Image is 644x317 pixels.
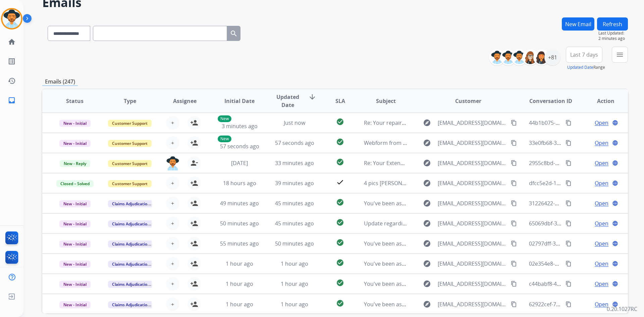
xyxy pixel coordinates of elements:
[281,280,308,287] span: 1 hour ago
[8,96,16,104] mat-icon: inbox
[511,220,517,226] mat-icon: content_copy
[529,220,628,227] span: 65069dbf-35a8-47bf-892a-9f98b0acf366
[595,219,608,227] span: Open
[336,279,344,287] mat-icon: check_circle
[595,300,608,308] span: Open
[171,219,174,227] span: +
[275,220,314,227] span: 45 minutes ago
[108,160,152,167] span: Customer Support
[595,240,608,248] span: Open
[8,77,16,85] mat-icon: history
[364,240,577,247] span: You've been assigned a new service order: 44e04b76-d308-4d3a-bc08-597dde75c3ac
[190,260,198,268] mat-icon: person_add
[423,300,431,308] mat-icon: explore
[173,97,197,105] span: Assignee
[218,136,231,142] p: New
[438,300,507,308] span: [EMAIL_ADDRESS][DOMAIN_NAME]
[275,240,314,247] span: 50 minutes ago
[226,301,253,308] span: 1 hour ago
[438,280,507,288] span: [EMAIL_ADDRESS][DOMAIN_NAME]
[364,260,575,267] span: You've been assigned a new service order: 18c36325-9a40-4352-9eec-ee9ac3d2b506
[220,240,259,247] span: 55 minutes ago
[511,281,517,287] mat-icon: content_copy
[308,93,316,101] mat-icon: arrow_downward
[438,219,507,227] span: [EMAIL_ADDRESS][DOMAIN_NAME]
[595,119,608,127] span: Open
[190,199,198,207] mat-icon: person_add
[108,301,154,308] span: Claims Adjudication
[438,119,507,127] span: [EMAIL_ADDRESS][DOMAIN_NAME]
[336,158,344,166] mat-icon: check_circle
[376,97,396,105] span: Subject
[335,97,345,105] span: SLA
[190,280,198,288] mat-icon: person_add
[595,260,608,268] span: Open
[171,179,174,187] span: +
[42,77,78,86] p: Emails (247)
[529,159,631,167] span: 2955c8bd-91e7-41de-8719-67648c11c8f5
[59,200,91,207] span: New - Initial
[607,305,637,313] p: 0.20.1027RC
[281,260,308,267] span: 1 hour ago
[612,200,618,206] mat-icon: language
[529,97,572,105] span: Conversation ID
[612,220,618,226] mat-icon: language
[612,160,618,166] mat-icon: language
[570,53,598,56] span: Last 7 days
[511,241,517,247] mat-icon: content_copy
[423,139,431,147] mat-icon: explore
[566,241,572,247] mat-icon: content_copy
[124,97,136,105] span: Type
[59,241,91,248] span: New - Initial
[595,280,608,288] span: Open
[336,178,344,186] mat-icon: check
[595,139,608,147] span: Open
[190,139,198,147] mat-icon: person_add
[566,261,572,267] mat-icon: content_copy
[364,119,478,126] span: Re: Your repaired product is ready for pickup
[423,280,431,288] mat-icon: explore
[218,115,231,122] p: New
[190,119,198,127] mat-icon: person_add
[8,57,16,65] mat-icon: list_alt
[562,17,594,31] button: New Email
[220,220,259,227] span: 50 minutes ago
[273,93,303,109] span: Updated Date
[108,241,154,248] span: Claims Adjudication
[595,199,608,207] span: Open
[59,301,91,308] span: New - Initial
[511,120,517,126] mat-icon: content_copy
[511,261,517,267] mat-icon: content_copy
[573,89,628,113] th: Action
[222,122,258,130] span: 3 minutes ago
[8,38,16,46] mat-icon: home
[529,240,630,247] span: 02797dff-34d0-445e-abe6-18efa9b22a32
[171,240,174,248] span: +
[595,159,608,167] span: Open
[66,97,84,105] span: Status
[275,179,314,187] span: 39 minutes ago
[567,65,593,70] button: Updated Date
[529,260,630,267] span: 02e354e8-7bd4-412f-a36f-f00b498a6b5b
[423,179,431,187] mat-icon: explore
[171,199,174,207] span: +
[220,200,259,207] span: 49 minutes ago
[364,159,435,167] span: Re: Your Extend Virtual Card
[275,159,314,167] span: 33 minutes ago
[529,280,630,287] span: c44babf8-40d7-45a2-b74f-d11b80f405c2
[190,219,198,227] mat-icon: person_add
[166,217,179,230] button: +
[231,159,248,167] span: [DATE]
[595,179,608,187] span: Open
[275,200,314,207] span: 45 minutes ago
[171,119,174,127] span: +
[423,119,431,127] mat-icon: explore
[166,136,179,150] button: +
[226,280,253,287] span: 1 hour ago
[336,118,344,126] mat-icon: check_circle
[190,179,198,187] mat-icon: person_add
[511,160,517,166] mat-icon: content_copy
[108,180,152,187] span: Customer Support
[438,179,507,187] span: [EMAIL_ADDRESS][DOMAIN_NAME]
[190,240,198,248] mat-icon: person_add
